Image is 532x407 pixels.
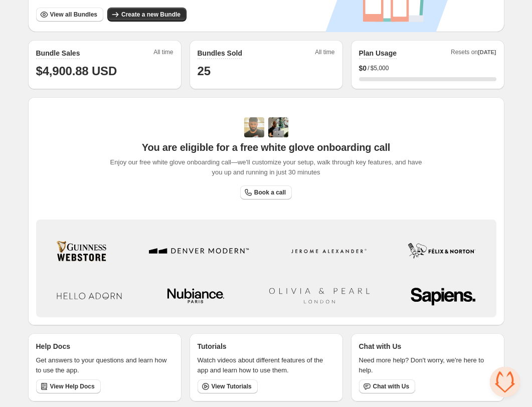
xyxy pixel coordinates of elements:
button: View all Bundles [36,8,103,22]
span: You are eligible for a free white glove onboarding call [142,141,390,153]
a: View Tutorials [198,379,258,393]
a: Book a call [240,185,292,199]
span: View Help Docs [50,382,95,390]
p: Watch videos about different features of the app and learn how to use them. [198,355,335,375]
img: Adi [244,117,264,137]
span: All time [315,48,334,59]
span: View all Bundles [50,11,97,19]
div: Close chat [490,367,520,397]
a: View Help Docs [36,379,101,393]
span: All time [153,48,173,59]
span: [DATE] [478,49,496,55]
p: Help Docs [36,341,70,351]
span: View Tutorials [212,382,252,390]
span: Chat with Us [373,382,410,390]
h1: $4,900.88 USD [36,63,173,79]
button: Create a new Bundle [107,8,187,22]
button: Chat with Us [359,379,416,393]
span: Resets on [451,48,496,59]
h1: 25 [198,63,335,79]
p: Get answers to your questions and learn how to use the app. [36,355,173,375]
h2: Plan Usage [359,48,397,58]
span: Book a call [254,188,286,196]
span: Enjoy our free white glove onboarding call—we'll customize your setup, walk through key features,... [105,157,427,177]
span: Create a new Bundle [121,11,181,19]
h2: Bundle Sales [36,48,80,58]
p: Tutorials [198,341,227,351]
h2: Bundles Sold [198,48,242,58]
img: Prakhar [268,117,288,137]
